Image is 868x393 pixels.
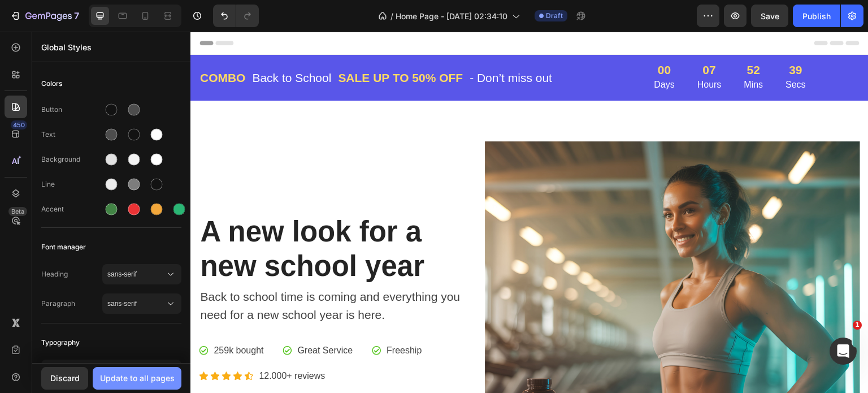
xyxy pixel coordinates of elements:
div: 52 [554,32,573,44]
div: 39 [596,32,616,44]
iframe: Intercom live chat [830,338,857,365]
p: Hours [507,46,531,60]
div: Beta [8,207,27,216]
div: Undo/Redo [213,5,259,27]
p: Back to school time is coming and everything you need for a new school year is here. [10,256,275,292]
div: Update to all pages [100,372,175,384]
span: / [390,10,393,22]
div: 07 [507,32,531,44]
p: 12.000+ reviews [68,338,134,351]
button: Publish [793,5,840,27]
span: Save [761,11,779,21]
span: Colors [41,77,62,90]
div: Text [41,129,102,140]
span: Typography [41,336,80,349]
span: Draft [546,11,563,21]
p: Mins [554,46,573,60]
div: Accent [41,204,102,214]
span: sans-serif [107,269,165,279]
iframe: Design area [190,32,868,393]
div: Button [41,105,102,115]
div: Discard [50,372,80,384]
span: sans-serif [107,299,165,309]
p: 7 [74,9,79,23]
div: 450 [11,120,27,129]
p: Secs [596,46,616,60]
p: 259k bought [23,312,73,326]
button: Save [751,5,788,27]
button: sans-serif [102,293,181,314]
p: Global Styles [41,41,181,53]
span: Font manager [41,240,86,254]
p: Great Service [107,312,162,326]
span: Home Page - [DATE] 02:34:10 [396,10,507,22]
span: 1 [853,321,862,330]
div: Publish [802,10,831,22]
button: sans-serif [102,264,181,284]
button: Update to all pages [93,367,181,390]
div: 00 [464,32,484,44]
p: Days [464,46,484,60]
p: A new look for a new school year [10,183,275,252]
div: Line [41,179,102,189]
div: Background [41,154,102,165]
p: Freeship [196,312,231,326]
span: Paragraph [41,299,102,309]
p: - Don’t miss out [280,37,362,55]
button: 7 [5,5,84,27]
span: Heading [41,269,102,279]
button: Discard [41,367,88,390]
